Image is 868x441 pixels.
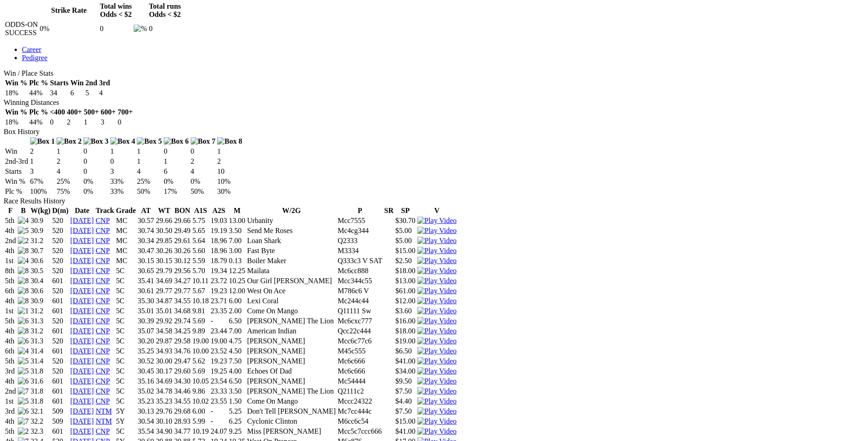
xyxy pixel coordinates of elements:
[5,266,16,275] td: 8th
[52,246,69,255] td: 520
[217,177,243,186] td: 10%
[417,347,457,355] img: Play Video
[115,216,136,225] td: MC
[337,216,383,225] td: Mcc7555
[96,387,110,395] a: CNP
[49,88,69,98] td: 34
[417,387,457,395] a: View replay
[70,247,94,254] a: [DATE]
[190,187,216,196] td: 50%
[5,118,28,127] td: 18%
[52,206,69,215] th: D(m)
[70,287,94,295] a: [DATE]
[192,216,209,225] td: 5.75
[30,167,56,176] td: 3
[96,317,110,325] a: CNP
[192,266,209,275] td: 5.70
[5,177,29,186] td: Win %
[96,247,110,254] a: CNP
[337,226,383,235] td: Mc4cg344
[136,177,162,186] td: 25%
[70,417,94,425] a: [DATE]
[395,246,416,255] td: $15.00
[174,266,191,275] td: 29.56
[192,256,209,265] td: 5.59
[5,20,38,37] td: ODDS-ON SUCCESS
[100,108,116,117] th: 600+
[395,256,416,265] td: $2.50
[163,147,189,156] td: 0
[337,236,383,245] td: Q2333
[417,277,457,285] img: Play Video
[115,256,136,265] td: MC
[395,226,416,235] td: $5.00
[18,357,29,365] img: 5
[70,397,94,405] a: [DATE]
[174,206,191,215] th: BON
[417,317,457,325] img: Play Video
[57,137,82,145] img: Box 2
[56,177,82,186] td: 25%
[70,377,94,385] a: [DATE]
[30,187,56,196] td: 100%
[5,206,16,215] th: F
[96,347,110,355] a: CNP
[217,167,243,176] td: 10
[70,387,94,395] a: [DATE]
[83,147,109,156] td: 0
[30,177,56,186] td: 67%
[30,206,51,215] th: W(kg)
[192,226,209,235] td: 5.65
[18,307,29,315] img: 1
[52,256,69,265] td: 520
[56,167,82,176] td: 4
[417,307,457,315] img: Play Video
[210,216,228,225] td: 19.03
[30,137,55,145] img: Box 1
[110,187,136,196] td: 33%
[417,287,457,295] a: View replay
[18,237,29,245] img: 2
[18,377,29,385] img: 6
[56,157,82,166] td: 2
[29,118,48,127] td: 44%
[417,247,457,255] img: Play Video
[18,277,29,285] img: 8
[417,407,457,415] img: Play Video
[417,377,457,385] a: View replay
[70,227,94,234] a: [DATE]
[174,226,191,235] td: 29.49
[30,157,56,166] td: 1
[70,257,94,265] a: [DATE]
[174,256,191,265] td: 30.12
[30,246,51,255] td: 30.7
[417,377,457,385] img: Play Video
[67,108,83,117] th: 400+
[192,236,209,245] td: 5.64
[137,266,155,275] td: 30.65
[96,427,110,435] a: CNP
[4,69,864,78] div: Win / Place Stats
[417,357,457,365] a: View replay
[5,226,16,235] td: 4th
[18,337,29,345] img: 6
[18,427,29,436] img: 2
[395,266,416,275] td: $18.00
[96,407,112,415] a: NTM
[417,427,457,435] a: View replay
[115,226,136,235] td: MC
[70,217,94,224] a: [DATE]
[174,216,191,225] td: 29.66
[115,246,136,255] td: MC
[115,236,136,245] td: MC
[96,327,110,335] a: CNP
[137,216,155,225] td: 30.57
[417,427,457,436] img: Play Video
[395,206,416,215] th: SP
[417,317,457,325] a: View replay
[18,297,29,305] img: 8
[96,337,110,345] a: CNP
[156,256,173,265] td: 30.15
[337,206,383,215] th: P
[5,88,28,98] td: 18%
